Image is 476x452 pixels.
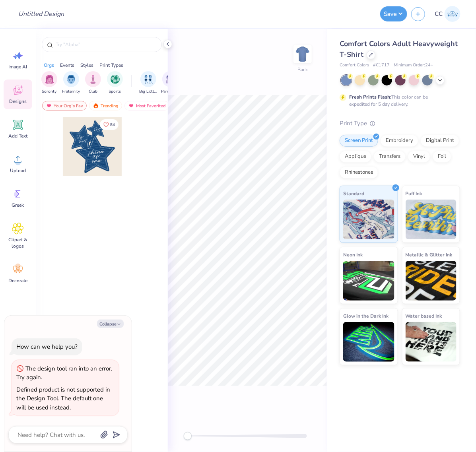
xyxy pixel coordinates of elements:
[374,151,406,163] div: Transfers
[340,119,460,128] div: Print Type
[124,101,169,111] div: Most Favorited
[373,62,390,69] span: # C1717
[128,103,134,109] img: most_fav.gif
[406,250,453,259] span: Metallic & Glitter Ink
[42,101,87,111] div: Your Org's Fav
[295,46,311,62] img: Back
[97,320,124,328] button: Collapse
[80,62,93,69] div: Styles
[343,261,394,301] img: Neon Ink
[45,75,54,84] img: Sorority Image
[93,103,99,109] img: trending.gif
[161,71,179,95] div: filter for Parent's Weekend
[343,200,394,239] img: Standard
[343,189,364,198] span: Standard
[139,89,157,95] span: Big Little Reveal
[16,365,112,382] div: The design tool ran into an error. Try again.
[139,71,157,95] div: filter for Big Little Reveal
[12,202,24,208] span: Greek
[445,6,460,22] img: Cyril Cabanete
[406,261,457,301] img: Metallic & Glitter Ink
[62,89,80,95] span: Fraternity
[89,75,97,84] img: Club Image
[89,89,97,95] span: Club
[67,75,76,84] img: Fraternity Image
[99,62,123,69] div: Print Types
[408,151,430,163] div: Vinyl
[12,6,70,22] input: Untitled Design
[41,71,57,95] button: filter button
[343,322,394,362] img: Glow in the Dark Ink
[44,62,54,69] div: Orgs
[349,94,391,100] strong: Fresh Prints Flash:
[85,71,101,95] button: filter button
[89,101,122,111] div: Trending
[406,189,422,198] span: Puff Ink
[5,237,31,249] span: Clipart & logos
[184,432,192,440] div: Accessibility label
[110,123,115,127] span: 84
[41,71,57,95] div: filter for Sorority
[10,167,26,174] span: Upload
[166,75,175,84] img: Parent's Weekend Image
[435,10,443,19] span: CC
[16,343,78,351] div: How can we help you?
[340,167,378,178] div: Rhinestones
[8,277,27,284] span: Decorate
[406,200,457,239] img: Puff Ink
[340,62,369,69] span: Comfort Colors
[62,71,80,95] button: filter button
[144,75,153,84] img: Big Little Reveal Image
[381,135,418,147] div: Embroidery
[406,322,457,362] img: Water based Ink
[62,71,80,95] div: filter for Fraternity
[394,62,433,69] span: Minimum Order: 24 +
[111,75,120,84] img: Sports Image
[431,6,464,22] a: CC
[46,103,52,109] img: most_fav.gif
[42,89,57,95] span: Sorority
[340,39,458,59] span: Comfort Colors Adult Heavyweight T-Shirt
[60,62,74,69] div: Events
[421,135,459,147] div: Digital Print
[340,135,378,147] div: Screen Print
[55,41,157,48] input: Try "Alpha"
[433,151,451,163] div: Foil
[343,312,389,320] span: Glow in the Dark Ink
[161,71,179,95] button: filter button
[85,71,101,95] div: filter for Club
[139,71,157,95] button: filter button
[406,312,442,320] span: Water based Ink
[107,71,123,95] button: filter button
[100,119,119,130] button: Like
[297,66,308,73] div: Back
[8,133,27,139] span: Add Text
[349,93,447,108] div: This color can be expedited for 5 day delivery.
[109,89,121,95] span: Sports
[16,386,110,411] div: Defined product is not supported in the Design Tool. The default one will be used instead.
[343,250,363,259] span: Neon Ink
[380,6,407,21] button: Save
[340,151,371,163] div: Applique
[9,64,27,70] span: Image AI
[161,89,179,95] span: Parent's Weekend
[107,71,123,95] div: filter for Sports
[9,98,27,105] span: Designs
